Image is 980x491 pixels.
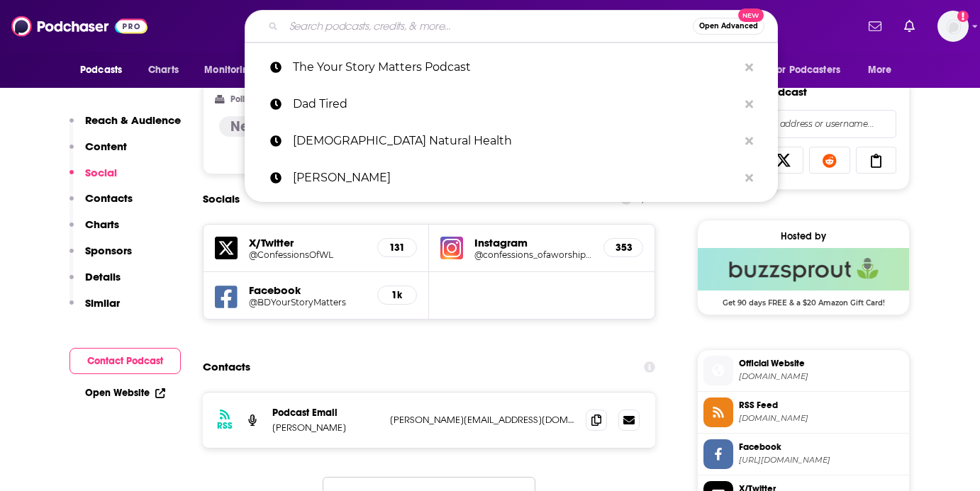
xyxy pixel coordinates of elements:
[272,422,379,434] p: [PERSON_NAME]
[245,123,778,159] a: [DEMOGRAPHIC_DATA] Natural Health
[739,399,903,412] span: RSS Feed
[249,297,366,307] a: @BDYourStoryMatters
[389,289,405,301] h5: 1k
[69,191,133,218] button: Contacts
[139,57,187,84] a: Charts
[698,290,909,307] span: Get 90 days FREE & a $20 Amazon Gift Card!
[249,283,366,297] h5: Facebook
[698,248,909,306] a: Buzzsprout Deal: Get 90 days FREE & a $20 Amazon Gift Card!
[148,60,179,80] span: Charts
[937,11,969,42] img: User Profile
[85,166,117,179] p: Social
[194,57,273,84] button: open menu
[245,10,778,43] div: Search podcasts, credits, & more...
[69,296,120,322] button: Similar
[703,439,903,469] a: Facebook[URL][DOMAIN_NAME]
[293,123,738,159] p: Christian Natural Health
[203,186,240,213] h2: Socials
[69,270,121,296] button: Details
[738,9,764,22] span: New
[69,218,119,244] button: Charts
[390,414,574,426] p: [PERSON_NAME][EMAIL_ADDRESS][DOMAIN_NAME]
[203,354,250,380] h2: Contacts
[809,147,850,174] a: Share on Reddit
[474,249,592,260] a: @confessions_ofaworshipleader
[85,218,119,231] p: Charts
[293,49,738,86] p: The Your Story Matters Podcast
[249,249,366,260] a: @ConfessionsOfWL
[272,407,379,419] p: Podcast Email
[699,23,758,30] span: Open Advanced
[293,159,738,196] p: Esther C. Mayberry
[739,371,903,382] span: linktr.ee
[284,15,693,38] input: Search podcasts, credits, & more...
[858,57,910,84] button: open menu
[898,14,920,38] a: Show notifications dropdown
[698,248,909,290] img: Buzzsprout Deal: Get 90 days FREE & a $20 Amazon Gift Card!
[703,356,903,385] a: Official Website[DOMAIN_NAME]
[230,118,325,135] h4: Neutral/Mixed
[693,18,764,35] button: Open AdvancedNew
[230,94,284,104] h2: Political Skew
[723,111,884,137] input: Email address or username...
[85,140,127,153] p: Content
[739,413,903,424] span: feeds.buzzsprout.com
[698,230,909,242] div: Hosted by
[69,113,181,140] button: Reach & Audience
[856,147,897,174] a: Copy Link
[711,110,896,138] div: Search followers
[389,242,405,254] h5: 131
[69,166,117,192] button: Social
[69,140,127,166] button: Content
[11,13,147,40] img: Podchaser - Follow, Share and Rate Podcasts
[70,57,140,84] button: open menu
[937,11,969,42] span: Logged in as antonettefrontgate
[217,420,233,431] h3: RSS
[69,244,132,270] button: Sponsors
[937,11,969,42] button: Show profile menu
[703,397,903,427] a: RSS Feed[DOMAIN_NAME]
[957,11,969,22] svg: Add a profile image
[616,242,631,254] h5: 353
[739,455,903,465] span: https://www.facebook.com/BDYourStoryMatters
[204,60,255,80] span: Monitoring
[474,236,592,249] h5: Instagram
[772,60,840,80] span: For Podcasters
[69,348,181,374] button: Contact Podcast
[440,237,463,259] img: iconImage
[868,60,892,80] span: More
[245,159,778,196] a: [PERSON_NAME]
[85,244,132,257] p: Sponsors
[293,86,738,123] p: Dad Tired
[80,60,122,80] span: Podcasts
[863,14,887,38] a: Show notifications dropdown
[85,296,120,310] p: Similar
[245,49,778,86] a: The Your Story Matters Podcast
[739,441,903,453] span: Facebook
[763,147,804,174] a: Share on X/Twitter
[763,57,861,84] button: open menu
[739,357,903,370] span: Official Website
[85,270,121,283] p: Details
[85,191,133,205] p: Contacts
[249,236,366,249] h5: X/Twitter
[245,86,778,123] a: Dad Tired
[85,387,165,399] a: Open Website
[85,113,181,127] p: Reach & Audience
